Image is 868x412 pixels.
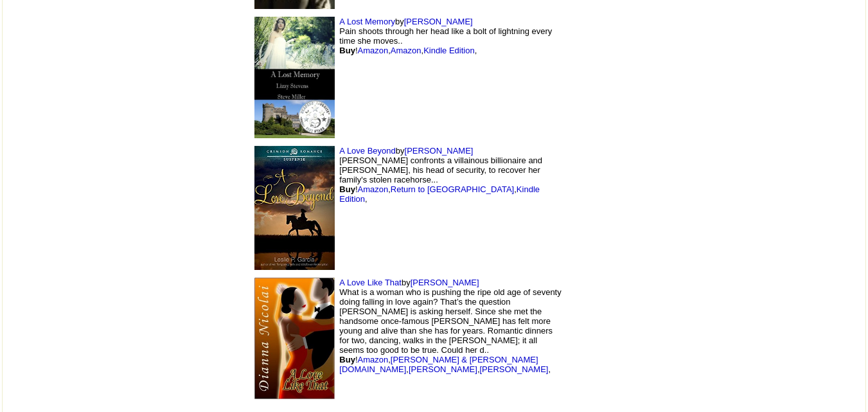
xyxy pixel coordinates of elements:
[358,355,389,364] a: Amazon
[391,184,514,194] a: Return to [GEOGRAPHIC_DATA]
[339,355,538,374] a: [PERSON_NAME] & [PERSON_NAME][DOMAIN_NAME]
[576,39,627,116] img: shim.gif
[358,46,389,55] a: Amazon
[358,184,389,194] a: Amazon
[405,146,474,156] a: [PERSON_NAME]
[254,17,335,138] img: 73068.jpg
[639,212,642,215] img: shim.gif
[254,146,335,271] img: 66980.jpg
[339,355,355,364] b: Buy
[254,278,335,399] img: 42765.jpg
[339,184,540,204] a: Kindle Edition
[339,17,395,26] a: A Lost Memory
[339,17,552,55] font: by Pain shoots through her head like a bolt of lightning every time she moves.. ! , , ,
[639,82,642,85] img: shim.gif
[339,278,402,287] a: A Love Like That
[423,46,475,55] a: Kindle Edition
[576,170,627,247] img: shim.gif
[339,146,395,156] a: A Love Beyond
[639,343,642,346] img: shim.gif
[411,278,479,287] a: [PERSON_NAME]
[339,46,355,55] b: Buy
[339,184,355,194] b: Buy
[404,17,473,26] a: [PERSON_NAME]
[409,364,477,374] a: [PERSON_NAME]
[480,364,549,374] a: [PERSON_NAME]
[339,146,542,204] font: by [PERSON_NAME] confronts a villainous billionaire and [PERSON_NAME], his head of security, to r...
[391,46,421,55] a: Amazon
[339,278,561,374] font: by What is a woman who is pushing the ripe old age of seventy doing falling in love again? That’s...
[576,300,627,377] img: shim.gif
